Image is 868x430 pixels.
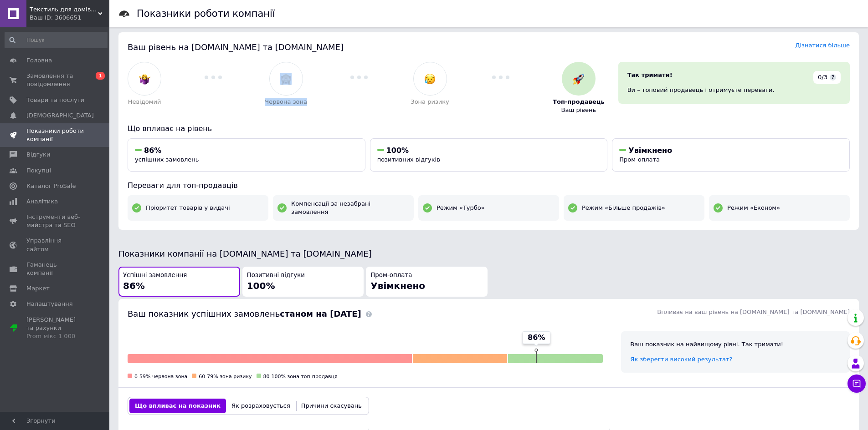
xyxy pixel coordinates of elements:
[247,280,275,291] span: 100%
[26,56,52,65] span: Головна
[135,156,199,163] span: успішних замовлень
[129,399,226,413] button: Що впливає на показник
[128,138,365,172] button: 86%успішних замовлень
[386,146,409,155] span: 100%
[26,332,84,340] div: Prom мікс 1 000
[26,167,51,175] span: Покупці
[26,237,84,253] span: Управління сайтом
[573,73,584,85] img: :rocket:
[128,98,161,106] span: Невідомий
[139,73,150,85] img: :woman-shrugging:
[26,300,73,308] span: Налаштування
[795,42,850,49] a: Дізнатися більше
[561,106,596,114] span: Ваш рівень
[619,156,660,163] span: Пром-оплата
[26,96,84,104] span: Товари та послуги
[612,138,850,172] button: УвімкненоПром-оплата
[242,267,364,297] button: Позитивні відгуки100%
[377,156,440,163] span: позитивних відгуків
[280,309,361,319] b: станом на [DATE]
[118,249,372,258] span: Показники компанії на [DOMAIN_NAME] та [DOMAIN_NAME]
[30,5,98,14] span: Текстиль для домівки "EXO"
[26,111,94,120] span: [DEMOGRAPHIC_DATA]
[26,182,76,190] span: Каталог ProSale
[134,374,187,379] span: 0-59% червона зона
[144,146,161,155] span: 86%
[128,42,344,52] span: Ваш рівень на [DOMAIN_NAME] та [DOMAIN_NAME]
[657,309,850,315] span: Впливає на ваш рівень на [DOMAIN_NAME] та [DOMAIN_NAME]
[26,72,84,88] span: Замовлення та повідомлення
[582,204,665,212] span: Режим «Більше продажів»
[146,204,230,212] span: Пріоритет товарів у видачі
[830,74,836,81] span: ?
[553,98,605,106] span: Топ-продавець
[291,200,409,216] span: Компенсації за незабрані замовлення
[263,374,338,379] span: 80-100% зона топ-продавця
[411,98,449,106] span: Зона ризику
[366,267,488,297] button: Пром-оплатаУвімкнено
[26,213,84,229] span: Інструменти веб-майстра та SEO
[26,197,58,206] span: Аналітика
[26,261,84,277] span: Гаманець компанії
[30,14,109,22] div: Ваш ID: 3606651
[118,267,240,297] button: Успішні замовлення86%
[123,280,145,291] span: 86%
[199,374,252,379] span: 60-79% зона ризику
[727,204,780,212] span: Режим «Економ»
[265,98,307,106] span: Червона зона
[26,316,84,341] span: [PERSON_NAME] та рахунки
[128,124,212,133] span: Що впливає на рівень
[847,374,866,393] button: Чат з покупцем
[26,127,84,143] span: Показники роботи компанії
[128,309,361,319] span: Ваш показник успішних замовлень
[628,146,672,155] span: Увімкнено
[26,151,50,159] span: Відгуки
[247,271,305,280] span: Позитивні відгуки
[630,356,732,363] a: Як зберегти високий результат?
[96,72,105,80] span: 1
[226,399,296,413] button: Як розраховується
[627,86,841,94] div: Ви – топовий продавець і отримуєте переваги.
[26,284,50,293] span: Маркет
[424,73,436,85] img: :disappointed_relieved:
[296,399,367,413] button: Причини скасувань
[128,181,238,190] span: Переваги для топ-продавців
[437,204,485,212] span: Режим «Турбо»
[5,32,108,48] input: Пошук
[813,71,841,84] div: 0/3
[370,280,425,291] span: Увімкнено
[370,271,412,280] span: Пром-оплата
[630,340,841,349] div: Ваш показник на найвищому рівні. Так тримати!
[528,333,545,343] span: 86%
[137,8,275,19] h1: Показники роботи компанії
[123,271,187,280] span: Успішні замовлення
[280,73,292,85] img: :see_no_evil:
[370,138,608,172] button: 100%позитивних відгуків
[627,71,673,78] span: Так тримати!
